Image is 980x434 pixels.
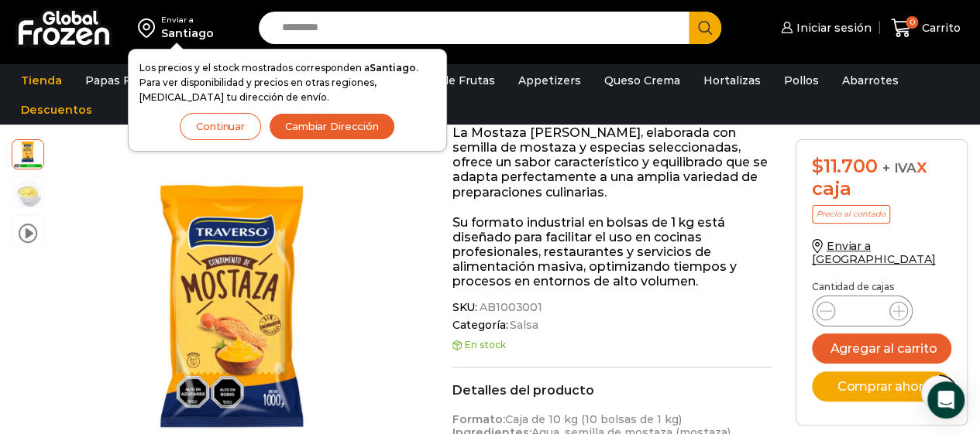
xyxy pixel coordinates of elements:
[477,301,542,314] span: AB1003001
[269,113,395,140] button: Cambiar Dirección
[452,301,772,314] span: SKU:
[812,155,824,177] span: $
[918,20,961,36] span: Carrito
[452,340,772,350] p: En stock
[12,178,43,209] span: mostaza
[812,371,951,402] button: Comprar ahora
[370,62,416,73] strong: Santiago
[77,66,163,95] a: Papas Fritas
[13,66,70,95] a: Tienda
[834,66,906,95] a: Abarrotes
[793,20,872,36] span: Iniciar sesión
[452,125,772,200] p: La Mostaza [PERSON_NAME], elaborada con semilla de mostaza y especias seleccionadas, ofrece un sa...
[776,66,827,95] a: Pollos
[812,155,951,200] div: x caja
[180,113,261,140] button: Continuar
[161,15,214,26] div: Enviar a
[882,160,916,176] span: + IVA
[848,300,877,322] input: Product quantity
[812,155,877,177] bdi: 11.700
[812,205,890,224] p: Precio al contado
[161,26,214,41] div: Santiago
[139,60,435,105] p: Los precios y el stock mostrados corresponden a . Para ver disponibilidad y precios en otras regi...
[138,15,161,41] img: address-field-icon.svg
[452,383,772,398] h2: Detalles del producto
[812,239,936,266] a: Enviar a [GEOGRAPHIC_DATA]
[452,319,772,332] span: Categoría:
[452,412,505,426] strong: Formato:
[689,12,721,44] button: Search button
[696,66,769,95] a: Hortalizas
[13,95,100,125] a: Descuentos
[597,66,688,95] a: Queso Crema
[777,12,872,43] a: Iniciar sesión
[887,10,965,46] a: 0 Carrito
[812,282,951,292] p: Cantidad de cajas
[507,319,538,332] a: Salsa
[398,66,503,95] a: Pulpa de Frutas
[906,16,918,29] span: 0
[511,66,589,95] a: Appetizers
[12,138,43,169] span: mostaza traverso
[927,381,965,419] div: Open Intercom Messenger
[812,333,951,364] button: Agregar al carrito
[452,215,772,289] p: Su formato industrial en bolsas de 1 kg está diseñado para facilitar el uso en cocinas profesiona...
